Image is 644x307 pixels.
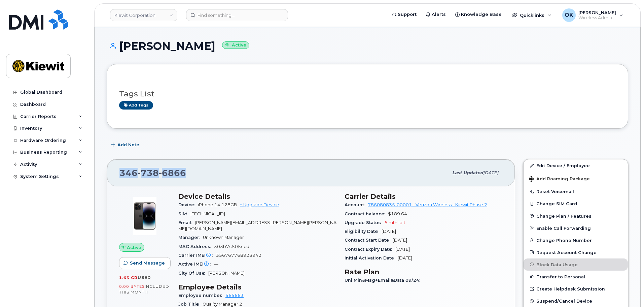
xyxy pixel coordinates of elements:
[398,11,417,18] span: Support
[345,229,382,234] span: Eligibility Date
[119,101,153,110] a: Add tags
[345,255,398,260] span: Initial Activation Date
[214,244,249,249] span: 303b7c505ccd
[524,246,628,258] button: Request Account Change
[398,255,412,260] span: [DATE]
[558,8,628,22] div: Olivia Keller
[178,293,225,298] span: Employee number
[507,8,556,22] div: Quicklinks
[178,220,195,225] span: Email
[119,257,171,269] button: Send Message
[615,278,639,302] iframe: Messenger Launcher
[483,170,498,175] span: [DATE]
[524,197,628,210] button: Change SIM Card
[178,220,336,231] span: [PERSON_NAME][EMAIL_ADDRESS][PERSON_NAME][PERSON_NAME][DOMAIN_NAME]
[159,168,186,178] span: 6866
[536,299,592,304] span: Suspend/Cancel Device
[345,247,395,252] span: Contract Expiry Date
[190,211,225,216] span: [TECHNICAL_ID]
[178,211,190,216] span: SIM
[198,202,237,207] span: iPhone 14 128GB
[524,295,628,307] button: Suspend/Cancel Device
[119,284,145,289] span: 0.00 Bytes
[388,211,407,216] span: $189.64
[524,234,628,246] button: Change Phone Number
[225,293,244,298] a: 565663
[536,225,591,231] span: Enable Call Forwarding
[395,247,410,252] span: [DATE]
[529,176,590,183] span: Add Roaming Package
[524,185,628,197] button: Reset Voicemail
[240,202,279,207] a: + Upgrade Device
[214,262,218,267] span: —
[178,302,203,307] span: Job Title
[208,271,245,276] span: [PERSON_NAME]
[222,41,249,49] small: Active
[124,196,165,236] img: image20231002-3703462-njx0qo.jpeg
[393,238,407,243] span: [DATE]
[345,211,388,216] span: Contract balance
[578,10,616,15] span: [PERSON_NAME]
[203,235,244,240] span: Unknown Manager
[345,268,503,276] h3: Rate Plan
[119,90,616,98] h3: Tags List
[461,11,502,18] span: Knowledge Base
[138,168,159,178] span: 738
[345,192,503,201] h3: Carrier Details
[130,260,165,266] span: Send Message
[524,159,628,172] a: Edit Device / Employee
[107,139,145,151] button: Add Note
[536,213,592,218] span: Change Plan / Features
[178,202,198,207] span: Device
[368,202,487,207] a: 786080835-00001 - Verizon Wireless - Kiewit Phase 2
[178,253,216,258] span: Carrier IMEI
[565,11,573,19] span: OK
[387,8,421,21] a: Support
[216,253,261,258] span: 356767768923942
[345,238,393,243] span: Contract Start Date
[178,283,336,291] h3: Employee Details
[345,220,385,225] span: Upgrade Status
[524,210,628,222] button: Change Plan / Features
[524,283,628,295] a: Create Helpdesk Submission
[110,9,177,21] a: Kiewit Corporation
[178,271,208,276] span: City Of Use
[432,11,446,18] span: Alerts
[178,244,214,249] span: MAC Address
[117,142,139,148] span: Add Note
[452,170,483,175] span: Last updated
[127,244,141,251] span: Active
[578,15,616,21] span: Wireless Admin
[524,172,628,185] button: Add Roaming Package
[385,220,405,225] span: 5 mth left
[382,229,396,234] span: [DATE]
[524,222,628,234] button: Enable Call Forwarding
[119,275,138,280] span: 1.63 GB
[520,12,544,18] span: Quicklinks
[345,202,368,207] span: Account
[345,278,423,283] span: Unl Min&Msg+Email&Data 09/24
[186,9,288,21] input: Find something...
[138,275,151,280] span: used
[203,302,242,307] span: Quality Manager 2
[107,40,628,52] h1: [PERSON_NAME]
[178,235,203,240] span: Manager
[178,262,214,267] span: Active IMEI
[451,8,506,21] a: Knowledge Base
[524,258,628,271] button: Block Data Usage
[178,192,336,201] h3: Device Details
[119,168,186,178] span: 346
[524,271,628,283] button: Transfer to Personal
[421,8,451,21] a: Alerts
